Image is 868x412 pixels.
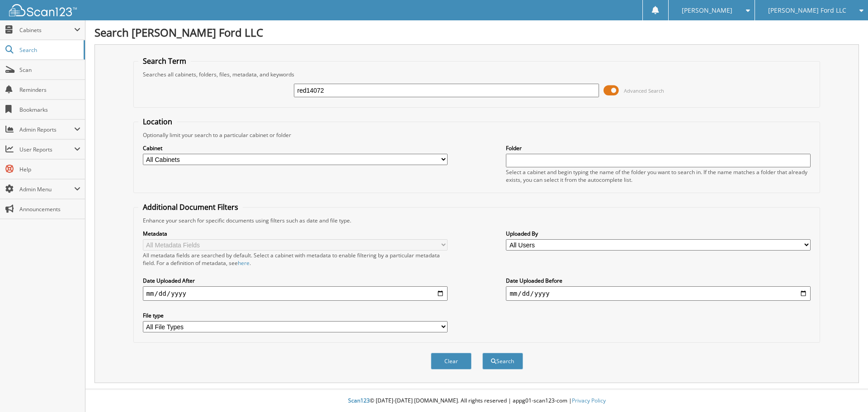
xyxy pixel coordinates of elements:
[143,144,448,152] label: Cabinet
[143,312,448,319] label: File type
[143,286,448,301] input: start
[19,205,80,213] span: Announcements
[143,251,448,267] div: All metadata fields are searched by default. Select a cabinet with metadata to enable filtering b...
[19,106,80,114] span: Bookmarks
[94,25,859,40] h1: Search [PERSON_NAME] Ford LLC
[19,166,80,173] span: Help
[19,126,74,133] span: Admin Reports
[85,390,868,412] div: © [DATE]-[DATE] [DOMAIN_NAME]. All rights reserved | appg01-scan123-com |
[138,131,816,139] div: Optionally limit your search to a particular cabinet or folder
[138,71,816,78] div: Searches all cabinets, folders, files, metadata, and keywords
[9,4,77,16] img: scan123-logo-white.svg
[19,46,79,54] span: Search
[138,202,243,212] legend: Additional Document Filters
[682,8,732,13] span: [PERSON_NAME]
[572,397,606,404] a: Privacy Policy
[138,56,191,66] legend: Search Term
[506,168,811,184] div: Select a cabinet and begin typing the name of the folder you want to search in. If the name match...
[624,87,664,94] span: Advanced Search
[768,8,846,13] span: [PERSON_NAME] Ford LLC
[431,353,472,369] button: Clear
[19,66,80,74] span: Scan
[138,117,177,127] legend: Location
[143,277,448,284] label: Date Uploaded After
[19,146,74,153] span: User Reports
[143,230,448,237] label: Metadata
[482,353,523,369] button: Search
[138,217,816,224] div: Enhance your search for specific documents using filters such as date and file type.
[506,144,811,152] label: Folder
[506,277,811,284] label: Date Uploaded Before
[19,26,74,34] span: Cabinets
[19,185,74,193] span: Admin Menu
[348,397,370,404] span: Scan123
[506,230,811,237] label: Uploaded By
[506,286,811,301] input: end
[823,369,868,412] iframe: Chat Widget
[238,259,250,267] a: here
[19,86,80,94] span: Reminders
